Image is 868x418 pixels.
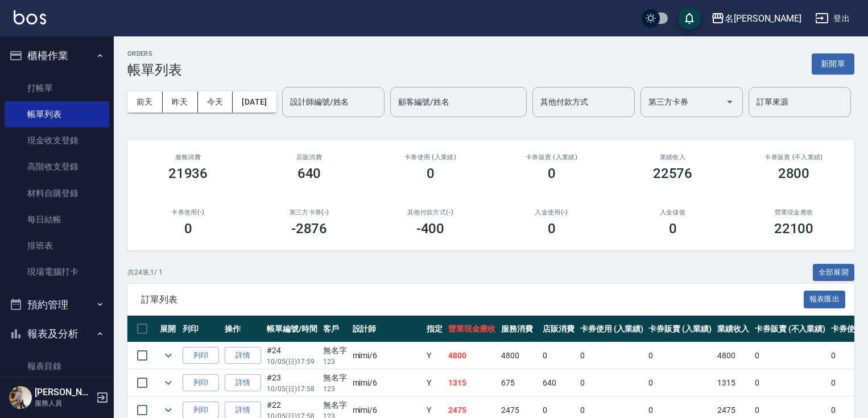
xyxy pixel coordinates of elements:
button: expand row [160,347,177,364]
th: 帳單編號/時間 [264,316,320,342]
td: 0 [540,342,577,369]
span: 訂單列表 [141,294,804,305]
th: 指定 [424,316,445,342]
td: 675 [498,370,540,396]
h3: 服務消費 [141,154,235,161]
h3: 2800 [778,165,810,181]
h5: [PERSON_NAME] [35,387,93,398]
a: 報表目錄 [5,353,109,379]
p: 服務人員 [35,398,93,408]
h3: 21936 [168,165,208,181]
td: 4800 [714,342,752,369]
td: 0 [577,370,646,396]
h3: 0 [427,165,435,181]
th: 服務消費 [498,316,540,342]
button: expand row [160,374,177,391]
h3: 0 [548,165,556,181]
h2: 其他付款方式(-) [383,209,477,216]
div: 無名字 [323,345,347,357]
p: 10/05 (日) 17:58 [267,384,317,394]
a: 現場電腦打卡 [5,259,109,285]
h2: 卡券使用 (入業績) [383,154,477,161]
td: 0 [752,342,828,369]
button: 前天 [127,92,163,113]
p: 123 [323,357,347,367]
h2: ORDERS [127,50,182,57]
a: 排班表 [5,233,109,259]
th: 操作 [222,316,264,342]
td: mimi /6 [350,370,424,396]
button: 新開單 [812,53,854,75]
a: 打帳單 [5,75,109,101]
td: 4800 [445,342,499,369]
button: [DATE] [233,92,276,113]
h2: 業績收入 [626,154,720,161]
div: 名[PERSON_NAME] [725,11,801,26]
h3: 640 [297,165,321,181]
p: 共 24 筆, 1 / 1 [127,267,163,278]
td: 0 [646,342,714,369]
th: 列印 [180,316,222,342]
button: 昨天 [163,92,198,113]
a: 詳情 [225,374,261,392]
th: 營業現金應收 [445,316,499,342]
h3: 22100 [774,221,814,237]
a: 現金收支登錄 [5,127,109,154]
th: 展開 [157,316,180,342]
button: 全部展開 [813,264,855,282]
p: 10/05 (日) 17:59 [267,357,317,367]
h3: 0 [669,221,677,237]
div: 無名字 [323,399,347,411]
h2: 卡券使用(-) [141,209,235,216]
h2: 入金儲值 [626,209,720,216]
img: Person [9,386,32,409]
p: 123 [323,384,347,394]
a: 詳情 [225,347,261,365]
button: save [678,7,701,30]
button: 列印 [183,374,219,392]
h2: 卡券販賣 (不入業績) [747,154,841,161]
h2: 店販消費 [262,154,356,161]
td: 0 [752,370,828,396]
h3: 0 [548,221,556,237]
button: 報表匯出 [804,291,846,308]
h2: 第三方卡券(-) [262,209,356,216]
a: 每日結帳 [5,206,109,233]
h3: 0 [184,221,192,237]
th: 設計師 [350,316,424,342]
th: 客戶 [320,316,350,342]
h3: -400 [416,221,445,237]
h3: 22576 [653,165,693,181]
button: 名[PERSON_NAME] [706,7,806,30]
td: Y [424,370,445,396]
div: 無名字 [323,372,347,384]
td: mimi /6 [350,342,424,369]
button: Open [721,93,739,111]
button: 今天 [198,92,233,113]
td: 4800 [498,342,540,369]
a: 帳單列表 [5,101,109,127]
a: 材料自購登錄 [5,180,109,206]
h2: 入金使用(-) [505,209,598,216]
h2: 營業現金應收 [747,209,841,216]
td: #23 [264,370,320,396]
h3: -2876 [291,221,328,237]
th: 卡券販賣 (入業績) [646,316,714,342]
th: 卡券使用 (入業績) [577,316,646,342]
th: 店販消費 [540,316,577,342]
td: #24 [264,342,320,369]
td: 1315 [445,370,499,396]
button: 登出 [811,8,854,29]
td: 0 [646,370,714,396]
img: Logo [14,10,46,24]
td: 640 [540,370,577,396]
a: 新開單 [812,58,854,69]
button: 櫃檯作業 [5,41,109,71]
td: 0 [577,342,646,369]
th: 卡券販賣 (不入業績) [752,316,828,342]
button: 預約管理 [5,290,109,320]
td: Y [424,342,445,369]
a: 高階收支登錄 [5,154,109,180]
td: 1315 [714,370,752,396]
h2: 卡券販賣 (入業績) [505,154,598,161]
